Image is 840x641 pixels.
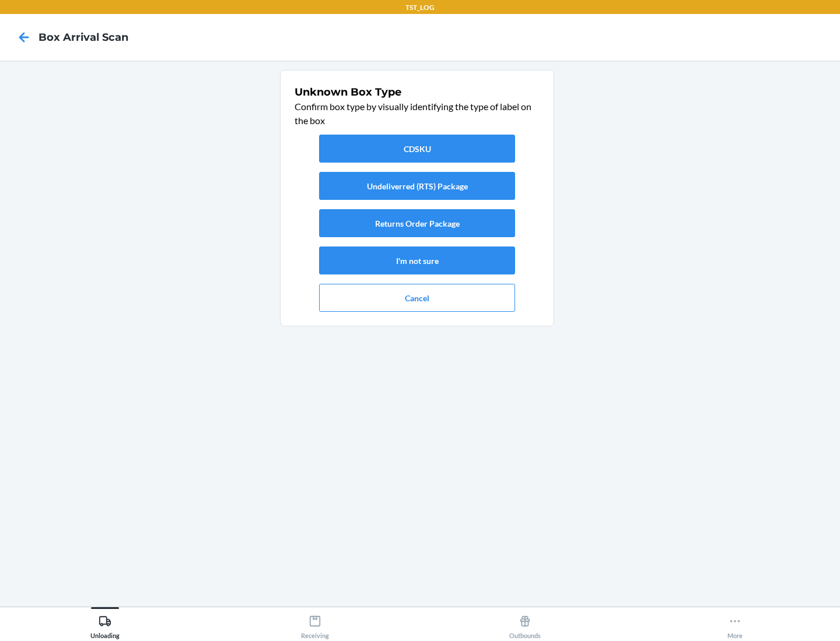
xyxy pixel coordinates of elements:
[630,607,840,639] button: More
[295,84,540,100] h1: Unknown Box Type
[319,246,515,274] button: I'm not sure
[727,610,743,639] div: More
[319,135,515,163] button: CDSKU
[319,172,515,200] button: Undeliverred (RTS) Package
[405,2,435,13] p: TST_LOG
[90,610,120,639] div: Unloading
[301,610,329,639] div: Receiving
[509,610,541,639] div: Outbounds
[210,607,420,639] button: Receiving
[420,607,630,639] button: Outbounds
[319,209,515,237] button: Returns Order Package
[319,284,515,312] button: Cancel
[38,30,128,45] h4: Box Arrival Scan
[295,100,540,128] p: Confirm box type by visually identifying the type of label on the box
